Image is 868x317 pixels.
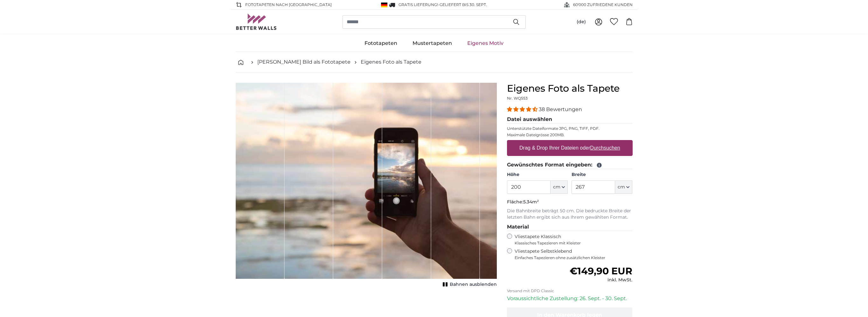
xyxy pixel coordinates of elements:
span: cm [553,184,560,190]
legend: Material [507,223,633,231]
img: Deutschland [381,3,387,7]
span: Nr. WQ553 [507,96,528,101]
div: inkl. MwSt. [570,277,632,283]
button: cm [551,180,568,194]
span: Bahnen ausblenden [450,281,497,288]
a: Eigenes Foto als Tapete [361,58,421,66]
label: Vliestapete Klassisch [515,234,627,246]
label: Höhe [507,172,568,178]
legend: Datei auswählen [507,116,633,123]
p: Die Bahnbreite beträgt 50 cm. Die bedruckte Breite der letzten Bahn ergibt sich aus Ihrem gewählt... [507,208,633,221]
legend: Gewünschtes Format eingeben: [507,161,633,169]
span: cm [618,184,625,190]
a: [PERSON_NAME] Bild als Fototapete [257,58,351,66]
span: 5.34m² [523,199,539,205]
p: Unterstützte Dateiformate JPG, PNG, TIFF, PDF. [507,126,633,131]
span: GRATIS Lieferung! [399,2,438,7]
span: 38 Bewertungen [539,106,582,112]
u: Durchsuchen [590,145,620,151]
p: Versand mit DPD Classic [507,288,633,293]
nav: breadcrumbs [236,52,633,73]
a: Fototapeten [357,35,405,52]
button: (de) [572,16,591,28]
h1: Eigenes Foto als Tapete [507,83,633,94]
img: Betterwalls [236,14,277,30]
button: cm [615,180,632,194]
div: 1 of 1 [236,83,497,289]
span: Klassisches Tapezieren mit Kleister [515,241,627,246]
span: 60'000 ZUFRIEDENE KUNDEN [573,2,633,8]
label: Drag & Drop Ihrer Dateien oder [517,142,623,154]
label: Breite [572,172,632,178]
span: Geliefert bis 30. Sept. [440,2,487,7]
span: €149,90 EUR [570,265,632,277]
p: Maximale Dateigrösse 200MB. [507,132,633,137]
span: Fototapeten nach [GEOGRAPHIC_DATA] [245,2,332,8]
span: - [438,2,487,7]
span: 4.34 stars [507,106,539,112]
a: Eigenes Motiv [460,35,511,52]
span: Einfaches Tapezieren ohne zusätzlichen Kleister [515,255,633,260]
p: Voraussichtliche Zustellung: 26. Sept. - 30. Sept. [507,295,633,302]
p: Fläche: [507,199,633,205]
button: Bahnen ausblenden [441,280,497,289]
a: Mustertapeten [405,35,460,52]
label: Vliestapete Selbstklebend [515,248,633,260]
